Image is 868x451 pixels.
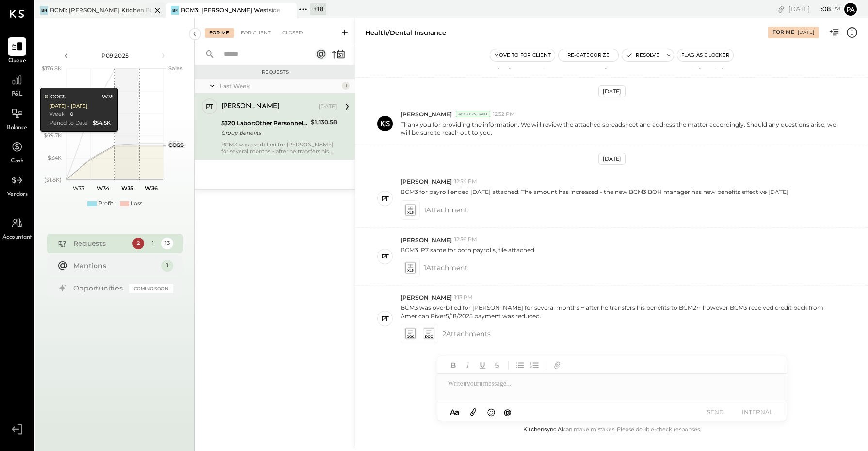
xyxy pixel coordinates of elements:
[11,157,23,166] span: Cash
[598,153,626,165] div: [DATE]
[277,28,307,38] div: Closed
[424,258,467,277] span: 1 Attachment
[365,28,446,37] div: Health/Dental Insurance
[447,407,463,418] button: Aa
[206,102,213,111] div: PT
[92,119,110,127] div: $54.5K
[74,51,156,60] div: P09 2025
[48,154,62,161] text: $34K
[528,359,541,371] button: Ordered List
[504,407,512,417] span: @
[381,252,389,261] div: PT
[401,293,452,302] span: [PERSON_NAME]
[319,103,337,111] div: [DATE]
[342,82,350,90] div: 1
[147,238,159,249] div: 1
[50,6,151,14] div: BCM1: [PERSON_NAME] Kitchen Bar Market
[454,294,473,302] span: 1:13 PM
[49,119,87,127] div: Period to Date
[310,3,326,15] div: + 18
[40,6,48,15] div: BR
[12,90,23,99] span: P&L
[401,246,534,254] p: BCM3 P7 same for both payrolls, file attached
[129,284,173,293] div: Coming Soon
[132,238,144,249] div: 2
[401,304,837,320] p: BCM3 was overbilled for [PERSON_NAME] for several months ~ after he transfers his benefits to BCM...
[514,359,526,371] button: Unordered List
[0,171,33,199] a: Vendors
[491,359,503,371] button: Strikethrough
[0,104,33,132] a: Balance
[0,71,33,99] a: P&L
[401,177,452,186] span: [PERSON_NAME]
[798,29,814,36] div: [DATE]
[696,405,735,419] button: SEND
[401,188,788,196] p: BCM3 for payroll ended [DATE] attached. The amount has increased - the new BCM3 BOH manager has n...
[181,6,282,14] div: BCM3: [PERSON_NAME] Westside Grill
[462,359,474,371] button: Italic
[161,260,173,272] div: 1
[454,236,477,243] span: 12:56 PM
[220,82,339,90] div: Last Week
[73,185,84,192] text: W33
[101,93,113,101] div: W35
[476,359,489,371] button: Underline
[44,87,62,94] text: $141.1K
[490,49,555,61] button: Move to for client
[447,359,460,371] button: Bold
[69,111,73,118] div: 0
[221,102,280,112] div: [PERSON_NAME]
[73,283,125,293] div: Opportunities
[7,191,28,199] span: Vendors
[7,124,27,132] span: Balance
[493,111,515,118] span: 12:32 PM
[454,178,477,186] span: 12:54 PM
[121,185,133,192] text: W35
[401,120,837,137] p: Thank you for providing the information. We will review the attached spreadsheet and address the ...
[145,185,158,192] text: W36
[236,28,275,38] div: For Client
[200,69,350,76] div: Requests
[776,4,786,14] div: copy link
[738,405,777,419] button: INTERNAL
[843,1,858,17] button: Pa
[311,117,337,127] div: $1,130.58
[381,194,389,203] div: PT
[221,128,308,138] div: Group Benefits
[73,261,157,271] div: Mentions
[49,103,87,110] div: [DATE] - [DATE]
[44,93,65,101] div: COGS
[772,29,794,36] div: For Me
[677,49,733,61] button: Flag as Blocker
[442,324,491,343] span: 2 Attachment s
[168,65,183,72] text: Sales
[44,177,62,183] text: ($1.8K)
[401,110,452,118] span: [PERSON_NAME]
[788,4,840,14] div: [DATE]
[0,214,33,242] a: Accountant
[381,314,389,323] div: PT
[8,57,26,65] span: Queue
[501,406,514,418] button: @
[96,185,109,192] text: W34
[131,200,142,208] div: Loss
[401,236,452,244] span: [PERSON_NAME]
[168,140,184,146] text: OPEX
[98,200,113,208] div: Profit
[171,6,179,15] div: BR
[622,49,663,61] button: Resolve
[2,233,32,242] span: Accountant
[551,359,563,371] button: Add URL
[221,141,337,155] div: BCM3 was overbilled for [PERSON_NAME] for several months ~ after he transfers his benefits to BCM...
[424,200,467,220] span: 1 Attachment
[73,239,128,248] div: Requests
[456,111,490,117] div: Accountant
[559,49,619,61] button: Re-Categorize
[161,238,173,249] div: 13
[598,85,626,97] div: [DATE]
[0,37,33,65] a: Queue
[42,65,62,72] text: $176.8K
[455,407,459,417] span: a
[49,111,64,118] div: Week
[0,138,33,166] a: Cash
